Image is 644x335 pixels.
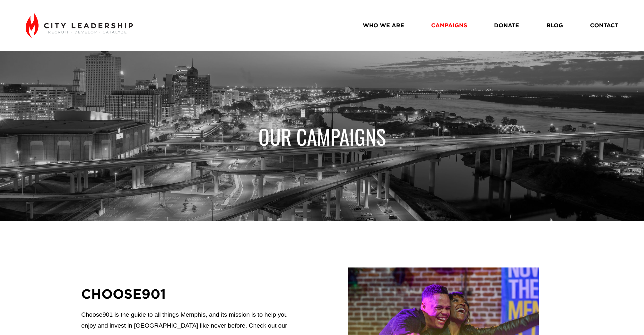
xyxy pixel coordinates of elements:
[590,20,618,31] a: CONTACT
[363,20,404,31] a: WHO WE ARE
[26,13,133,38] img: City Leadership - Recruit. Develop. Catalyze.
[223,124,422,149] h1: OUR CAMPAIGNS
[81,285,300,303] h2: CHOOSE901
[431,20,467,31] a: CAMPAIGNS
[494,20,519,31] a: DONATE
[546,20,563,31] a: BLOG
